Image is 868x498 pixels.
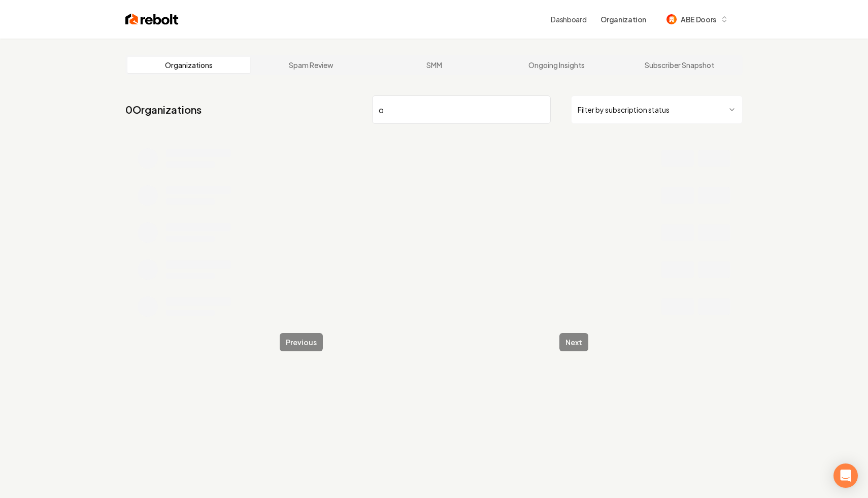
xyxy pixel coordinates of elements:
a: SMM [373,57,495,73]
input: Search by name or ID [372,95,551,124]
a: Ongoing Insights [495,57,618,73]
span: ABE Doors [681,14,716,25]
div: Open Intercom Messenger [833,463,858,488]
a: Dashboard [551,14,586,24]
img: Rebolt Logo [125,12,179,26]
a: 0Organizations [125,103,202,117]
a: Spam Review [250,57,373,73]
a: Subscriber Snapshot [618,57,741,73]
img: ABE Doors [666,14,677,24]
a: Organizations [127,57,250,73]
button: Organization [594,10,652,28]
